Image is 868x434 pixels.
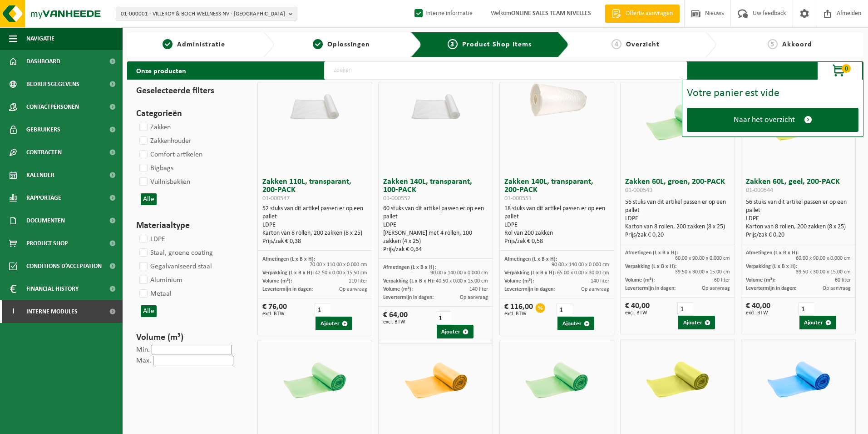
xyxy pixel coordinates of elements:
span: Gebruikers [26,118,60,141]
input: 1 [799,302,814,316]
span: 1 [163,39,173,49]
span: 01-000543 [625,187,652,194]
span: Op aanvraag [460,295,488,300]
span: Overzicht [626,41,660,48]
font: 18 stuks van dit artikel passen er op een pallet [504,205,605,220]
img: 01-000543 [639,82,716,160]
button: Ajouter [437,325,473,338]
span: Verpakking (L x B x H): [383,278,434,284]
font: 56 stuks van dit artikel passen er op een pallet [746,199,847,214]
h3: Volume (m³) [136,331,241,344]
span: 0 [842,64,851,73]
font: 52 stuks van dit artikel passen er op een pallet [262,205,363,220]
font: € 116,00 [504,303,533,311]
span: Levertermijn in dagen: [262,287,313,292]
font: Ajouter [683,320,702,326]
a: 2Oplossingen [279,39,403,50]
div: Karton van 8 rollen, 200 zakken (8 x 25) [625,223,730,231]
img: 01-000552 [397,82,474,121]
label: Comfort artikelen [138,148,202,161]
span: 01-000551 [504,195,532,202]
span: 140 liter [469,287,488,292]
span: Dashboard [26,50,60,73]
span: Financial History [26,278,79,300]
font: € 64,00 [383,311,408,319]
button: Ajouter [557,317,594,330]
img: 01-000551 [518,82,595,121]
label: Interne informatie [413,7,473,20]
font: Zakken 60L, geel, 200-PACK [746,177,840,194]
h3: Geselecteerde filters [136,84,241,98]
input: 1 [557,303,572,317]
label: Max. [136,357,151,364]
img: 01-000547 [276,82,353,121]
font: € 40,00 [625,302,650,310]
div: LDPE [262,221,367,229]
div: Prijs/zak € 0,58 [504,237,609,246]
span: Levertermijn in dagen: [383,295,434,300]
span: Kalender [26,164,54,187]
font: 60 stuks van dit artikel passen er op een pallet [383,205,484,220]
span: Verpakking (L x B x H): [746,264,797,269]
span: 60.00 x 90.00 x 0.000 cm [796,256,851,261]
img: 01-000548 [276,340,353,418]
span: 60.00 x 90.00 x 0.000 cm [675,256,730,261]
font: Zakken 140L, transparant, 200-PACK [504,177,593,202]
input: 1 [677,302,693,316]
span: Op aanvraag [823,286,851,291]
button: 01-000001 - VILLEROY & BOCH WELLNESS NV - [GEOGRAPHIC_DATA] [116,7,297,20]
label: Aluminium [138,273,182,287]
font: Zakken 140L, transparant, 100-PACK [383,177,472,202]
span: Op aanvraag [581,287,609,292]
a: 1Administratie [132,39,256,50]
a: Offerte aanvragen [605,5,680,23]
label: LDPE [138,232,165,246]
span: 3 [448,39,458,49]
h3: Materiaaltype [136,219,241,232]
font: Ajouter [804,320,823,326]
label: Zakken [138,121,171,134]
div: LDPE [383,221,488,229]
h3: Categorieën [136,107,241,121]
span: 42.50 x 0.00 x 15.50 cm [315,270,367,276]
button: Ajouter [678,316,715,329]
span: Afmetingen (L x B x H): [746,250,799,256]
span: Levertermijn in dagen: [504,287,555,292]
span: Volume (m³): [383,287,413,292]
span: Afmetingen (L x B x H): [625,250,678,256]
span: Interne modules [26,300,78,323]
font: Ajouter [441,329,460,335]
span: 01-000001 - VILLEROY & BOCH WELLNESS NV - [GEOGRAPHIC_DATA] [121,7,285,21]
span: Op aanvraag [339,287,367,292]
label: Staal, groene coating [138,246,213,260]
span: Contactpersonen [26,96,79,118]
span: Offerte aanvragen [623,9,675,18]
button: Ajouter [316,317,352,330]
span: Afmetingen (L x B x H): [383,265,436,270]
font: 56 stuks van dit artikel passen er op een pallet [625,199,726,214]
div: Prijs/zak € 0,38 [262,237,367,246]
button: 0 [817,61,863,80]
button: Alle [141,305,157,317]
span: 39.50 x 30.00 x 15.00 cm [675,269,730,275]
img: 01-000554 [639,339,716,417]
font: Ajouter [562,321,582,327]
span: 60 liter [835,278,851,283]
a: 4Overzicht [573,39,698,50]
font: Welkom [491,10,591,17]
span: excl. BTW [625,310,650,316]
span: Op aanvraag [702,286,730,291]
a: Naar het overzicht [687,108,858,132]
a: 5Akkoord [721,39,859,50]
span: Rapportage [26,187,61,209]
span: 140 liter [591,278,609,284]
span: 39.50 x 30.00 x 15.00 cm [796,269,851,275]
span: Administratie [177,41,225,48]
label: Zakkenhouder [138,134,192,148]
span: 65.00 x 0.00 x 30.00 cm [557,270,609,276]
span: Bedrijfsgegevens [26,73,79,96]
img: 01-000555 [760,339,837,417]
span: I [9,300,17,323]
span: Product Shop Items [462,41,532,48]
div: Karton van 8 rollen, 200 zakken (8 x 25) [262,229,367,237]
